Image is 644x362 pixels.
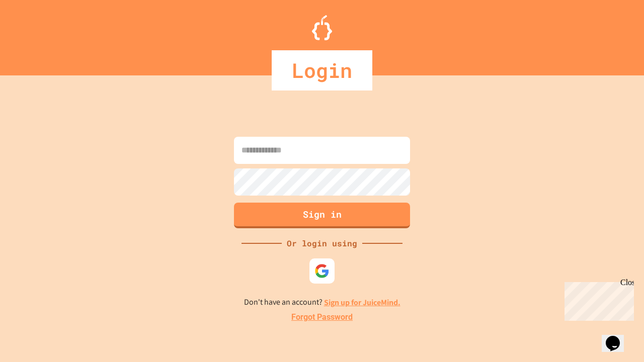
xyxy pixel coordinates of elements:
iframe: chat widget [602,322,634,352]
p: Don't have an account? [244,296,400,309]
img: Logo.svg [312,15,332,40]
a: Forgot Password [291,311,353,323]
div: Login [272,50,372,90]
div: Or login using [282,237,362,249]
button: Sign in [234,203,410,228]
a: Sign up for JuiceMind. [324,297,400,308]
img: google-icon.svg [314,263,330,279]
div: Chat with us now!Close [4,4,69,64]
iframe: chat widget [560,278,634,321]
